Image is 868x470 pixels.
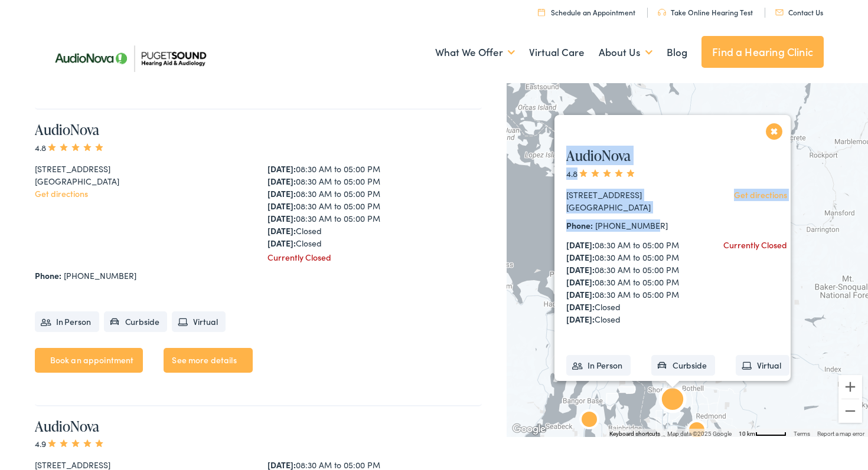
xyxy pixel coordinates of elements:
strong: [DATE]: [267,200,296,212]
button: Zoom in [838,375,862,399]
img: utility icon [775,9,784,15]
img: utility icon [538,8,545,16]
strong: [DATE]: [267,163,296,175]
div: AudioNova [683,418,711,446]
a: [PHONE_NUMBER] [64,269,136,281]
div: Currently Closed [267,251,482,264]
button: Close [764,121,785,142]
span: 10 km [739,430,755,437]
div: 08:30 AM to 05:00 PM 08:30 AM to 05:00 PM 08:30 AM to 05:00 PM 08:30 AM to 05:00 PM 08:30 AM to 0... [267,163,482,249]
a: AudioNova [35,120,99,139]
strong: [DATE]: [267,225,296,236]
img: Google [510,422,549,437]
a: Virtual Care [529,31,585,74]
a: Book an appointment [35,348,143,373]
strong: [DATE]: [267,188,296,199]
li: In Person [566,355,631,376]
a: Take Online Hearing Test [658,7,753,17]
strong: [DATE]: [267,212,296,224]
li: Virtual [736,355,789,376]
strong: [DATE]: [566,313,595,325]
strong: [DATE]: [267,237,296,249]
a: Get directions [734,189,787,201]
a: AudioNova [35,416,99,436]
a: Get directions [35,188,88,199]
span: 4.8 [35,142,105,153]
span: Map data ©2025 Google [667,430,732,437]
button: Zoom out [838,399,862,423]
strong: Phone: [35,269,61,281]
strong: [DATE]: [566,288,595,300]
strong: [DATE]: [566,301,595,313]
li: Curbside [104,311,168,332]
div: Currently Closed [723,239,787,251]
strong: [DATE]: [267,175,296,187]
div: [STREET_ADDRESS] [566,189,700,201]
a: AudioNova [566,146,631,165]
a: [PHONE_NUMBER] [595,219,668,231]
div: [STREET_ADDRESS] [35,163,250,175]
a: Terms (opens in new tab) [794,430,810,437]
li: Curbside [651,355,715,376]
a: Find a Hearing Clinic [701,36,824,68]
a: About Us [599,31,652,74]
strong: [DATE]: [566,251,595,263]
a: Open this area in Google Maps (opens a new window) [510,422,549,437]
div: AudioNova [658,387,687,416]
strong: [DATE]: [566,239,595,251]
div: 08:30 AM to 05:00 PM 08:30 AM to 05:00 PM 08:30 AM to 05:00 PM 08:30 AM to 05:00 PM 08:30 AM to 0... [566,239,700,326]
li: In Person [35,311,99,332]
a: Schedule an Appointment [538,7,635,17]
div: [GEOGRAPHIC_DATA] [566,201,700,213]
a: Report a map error [817,430,864,437]
div: AudioNova [575,407,603,435]
a: What We Offer [435,31,515,74]
span: 4.8 [566,167,637,179]
img: utility icon [658,9,666,16]
span: 4.9 [35,438,105,449]
strong: [DATE]: [566,276,595,288]
a: See more details [164,348,252,373]
li: Virtual [172,311,226,332]
strong: [DATE]: [566,264,595,275]
a: Blog [667,31,687,74]
strong: Phone: [566,219,593,231]
div: [GEOGRAPHIC_DATA] [35,175,250,188]
button: Keyboard shortcuts [609,430,660,438]
a: Contact Us [775,7,823,17]
button: Map Scale: 10 km per 49 pixels [735,429,790,437]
